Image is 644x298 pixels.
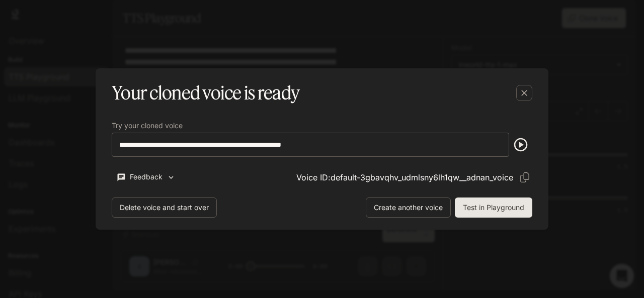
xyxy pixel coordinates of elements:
p: Voice ID: default-3gbavqhv_udmlsny6lh1qw__adnan_voice [296,171,513,183]
button: Create another voice [366,197,451,218]
p: Try your cloned voice [112,122,183,129]
h5: Your cloned voice is ready [112,80,299,106]
button: Test in Playground [455,197,532,218]
button: Feedback [112,169,180,185]
button: Delete voice and start over [112,197,217,218]
button: Copy Voice ID [517,170,532,185]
